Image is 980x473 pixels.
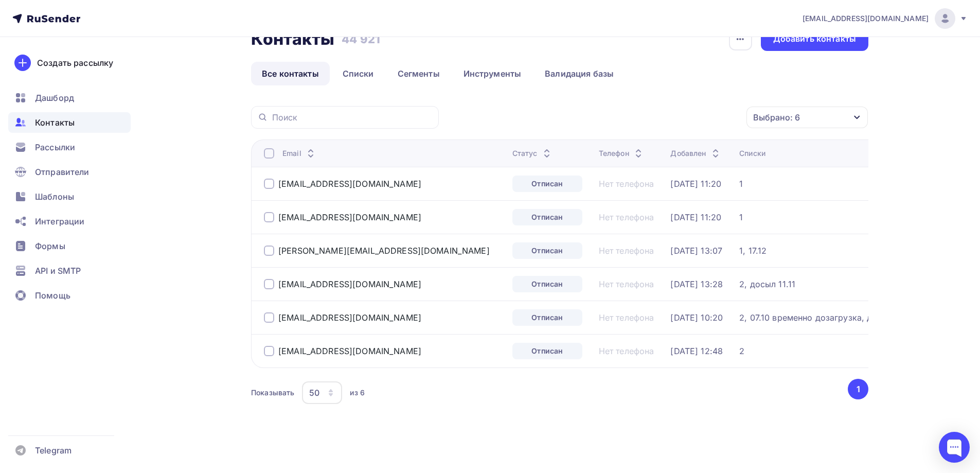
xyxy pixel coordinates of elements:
[670,246,722,256] a: [DATE] 13:07
[35,190,74,203] span: Шаблоны
[746,106,868,129] button: Выбрано: 6
[599,312,654,323] a: Нет телефона
[670,346,723,356] a: [DATE] 12:48
[753,111,800,124] div: Выбрано: 6
[599,279,654,289] a: Нет телефона
[301,381,343,405] button: 50
[512,343,582,359] a: Отписан
[8,186,131,207] a: Шаблоны
[35,215,84,227] span: Интеграции
[599,212,654,222] a: Нет телефона
[251,62,330,85] a: Все контакты
[739,279,795,289] a: 2, досыл 11.11
[739,312,913,323] a: 2, 07.10 временно дозагрузка, досыл 11.11
[512,176,582,192] a: Отписан
[309,387,319,399] div: 50
[278,179,421,189] a: [EMAIL_ADDRESS][DOMAIN_NAME]
[251,388,294,398] div: Показывать
[773,33,856,45] div: Добавить контакты
[278,246,490,256] a: [PERSON_NAME][EMAIL_ADDRESS][DOMAIN_NAME]
[453,62,532,85] a: Инструменты
[332,62,385,85] a: Списки
[251,29,334,49] h2: Контакты
[670,179,721,189] a: [DATE] 11:20
[599,346,654,356] a: Нет телефона
[37,57,113,69] div: Создать рассылку
[803,8,968,29] a: [EMAIL_ADDRESS][DOMAIN_NAME]
[512,148,553,159] div: Статус
[848,379,868,399] button: Go to page 1
[670,212,721,222] a: [DATE] 11:20
[512,242,582,259] a: Отписан
[35,444,72,457] span: Telegram
[739,346,744,356] a: 2
[846,379,869,399] ul: Pagination
[350,388,365,398] div: из 6
[8,112,131,133] a: Контакты
[512,276,582,292] a: Отписан
[739,212,743,222] a: 1
[35,265,81,277] span: API и SMTP
[803,13,929,24] span: [EMAIL_ADDRESS][DOMAIN_NAME]
[670,312,723,323] a: [DATE] 10:20
[278,212,421,222] a: [EMAIL_ADDRESS][DOMAIN_NAME]
[739,246,767,256] a: 1, 17.12
[35,141,75,153] span: Рассылки
[512,209,582,225] a: Отписан
[670,279,723,289] a: [DATE] 13:28
[35,92,74,104] span: Дашборд
[599,179,654,189] a: Нет телефона
[342,32,380,46] h3: 44 921
[387,62,451,85] a: Сегменты
[739,148,765,159] div: Списки
[35,166,90,178] span: Отправители
[35,289,70,302] span: Помощь
[534,62,625,85] a: Валидация базы
[35,240,65,252] span: Формы
[8,162,131,182] a: Отправители
[278,312,421,323] a: [EMAIL_ADDRESS][DOMAIN_NAME]
[282,148,317,159] div: Email
[739,179,743,189] a: 1
[8,137,131,157] a: Рассылки
[8,87,131,108] a: Дашборд
[512,309,582,326] a: Отписан
[599,148,645,159] div: Телефон
[599,246,654,256] a: Нет телефона
[278,346,421,356] a: [EMAIL_ADDRESS][DOMAIN_NAME]
[35,116,75,129] span: Контакты
[272,112,433,123] input: Поиск
[670,148,721,159] div: Добавлен
[278,279,421,289] a: [EMAIL_ADDRESS][DOMAIN_NAME]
